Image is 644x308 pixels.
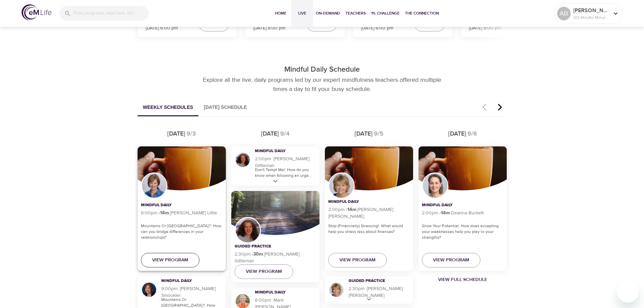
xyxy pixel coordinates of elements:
p: Stop (Financially) Stressing!: What would help you stress less about finances? [328,223,410,235]
img: logo [22,4,51,20]
p: Don't Tempt Me!: How do you know when following an urge... [255,167,316,179]
img: Elaine Smookler [141,282,157,298]
span: Live [294,10,310,17]
div: 9/4 [280,129,289,138]
img: Lisa Wickham [328,172,355,199]
div: 9/5 [374,129,383,138]
button: View Program [141,253,199,267]
img: Lisa Wickham [328,282,344,298]
img: Cindy Gittleman [235,152,251,168]
button: [DATE] Schedule [198,99,252,116]
div: · 14 m [346,207,356,212]
h3: Mindful Daily [141,203,193,208]
p: [DATE] 9:00 pm [469,25,501,32]
h3: Guided Practice [349,278,401,284]
span: 1% Challenge [371,10,400,17]
span: Home [272,10,289,17]
p: 123 Mindful Minutes [573,15,609,21]
div: [DATE] [167,129,185,138]
div: [DATE] [261,129,279,138]
div: AB [557,7,571,20]
button: View Program [235,264,293,279]
p: [DATE] 6:00 pm [146,25,178,32]
h3: Mindful Daily [422,203,474,208]
h3: Guided Practice [235,244,287,250]
h5: 2:30pm · [PERSON_NAME] [PERSON_NAME] [349,285,410,299]
a: View Full Schedule [416,276,509,283]
span: The Connection [405,10,439,17]
p: Mindful Daily Schedule [132,64,512,75]
div: 9/6 [468,129,477,138]
span: On-Demand [316,10,340,17]
div: [DATE] [448,129,466,138]
h5: 9:00pm · [PERSON_NAME] Smookler [161,285,222,299]
div: [DATE] [355,129,373,138]
h5: 2:00pm · [PERSON_NAME] [PERSON_NAME] [328,206,410,220]
span: View Program [152,256,188,264]
h5: 2:30pm · [PERSON_NAME] Gittleman [235,251,316,264]
img: Deanna Burkett [422,172,448,199]
div: 9/3 [187,129,196,138]
h3: Mindful Daily [255,148,307,154]
h5: 2:00pm · [PERSON_NAME] Gittleman [255,156,316,169]
h5: 2:00pm · Deanna Burkett [422,210,503,216]
img: Kerry Little [141,172,167,199]
button: View Program [422,253,480,267]
span: View Program [433,256,469,264]
p: [DATE] 6:00 pm [361,25,393,32]
button: Weekly Schedules [138,99,199,116]
p: [DATE] 8:00 pm [253,25,285,32]
span: View Program [246,267,282,276]
p: Mountains Or [GEOGRAPHIC_DATA]?: How can you bridge differences in your relationships? [141,223,222,240]
h3: Mindful Daily [255,290,307,295]
p: Grow Your Potential: How does accepting your weaknesses help you play to your strengths? [422,223,503,240]
div: · 30 m [252,252,263,257]
p: Explore all the live, daily programs led by our expert mindfulness teachers offered multiple time... [195,75,449,94]
p: [PERSON_NAME] [573,6,609,15]
span: Teachers [345,10,366,17]
div: · 14 m [159,211,169,215]
h3: Mindful Daily [161,278,214,284]
h5: 6:00pm · [PERSON_NAME] Little [141,210,222,216]
input: Find programs, teachers, etc... [74,6,149,21]
img: Cindy Gittleman [235,217,261,243]
div: · 14 m [439,211,450,215]
iframe: Button to launch messaging window [617,281,639,303]
button: View Program [328,253,387,267]
h3: Mindful Daily [328,199,381,205]
span: View Program [339,256,376,264]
